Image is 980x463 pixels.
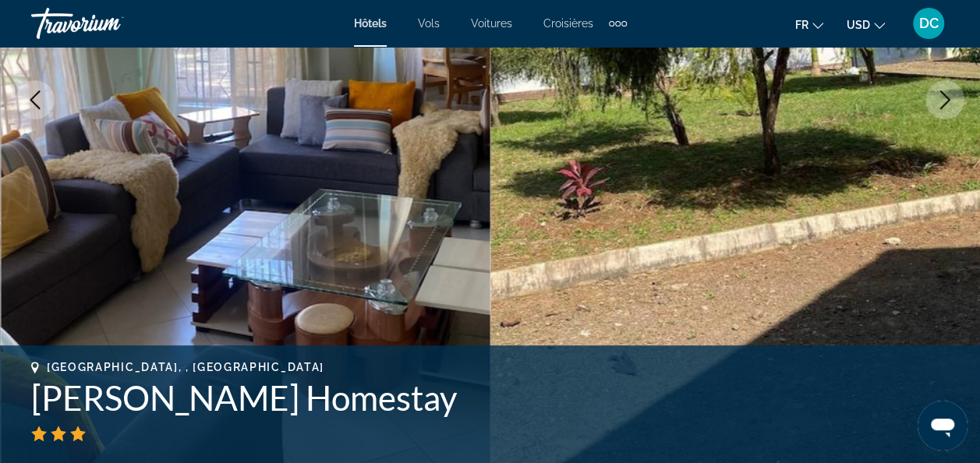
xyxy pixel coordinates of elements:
button: Change language [795,13,823,36]
button: Previous image [16,80,55,119]
span: fr [795,19,808,31]
button: User Menu [908,7,949,40]
button: Next image [925,80,964,119]
button: Extra navigation items [609,11,627,36]
a: Vols [418,17,440,30]
a: Voitures [471,17,512,30]
span: USD [847,19,870,31]
a: Croisières [543,17,593,30]
button: Change currency [847,13,885,36]
a: Hôtels [354,17,387,30]
iframe: Bouton de lancement de la fenêtre de messagerie [918,401,968,451]
span: [GEOGRAPHIC_DATA], , [GEOGRAPHIC_DATA] [47,361,324,373]
span: DC [919,16,939,31]
h1: [PERSON_NAME] Homestay [31,377,949,418]
a: Travorium [31,3,187,44]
